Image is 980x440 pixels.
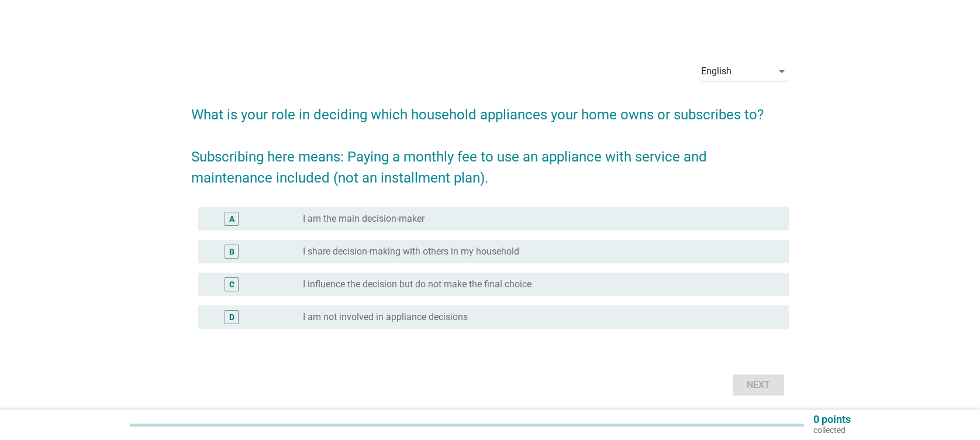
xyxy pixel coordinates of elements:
[191,92,788,188] h2: What is your role in deciding which household appliances your home owns or subscribes to? Subscri...
[229,213,234,225] div: A
[303,311,468,323] label: I am not involved in appliance decisions
[229,279,234,291] div: C
[813,425,851,435] p: collected
[701,66,731,77] div: English
[775,64,789,78] i: arrow_drop_down
[813,414,851,425] p: 0 points
[229,246,234,258] div: B
[229,311,234,324] div: D
[303,246,519,257] label: I share decision-making with others in my household
[303,213,425,225] label: I am the main decision-maker
[303,279,532,290] label: I influence the decision but do not make the final choice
